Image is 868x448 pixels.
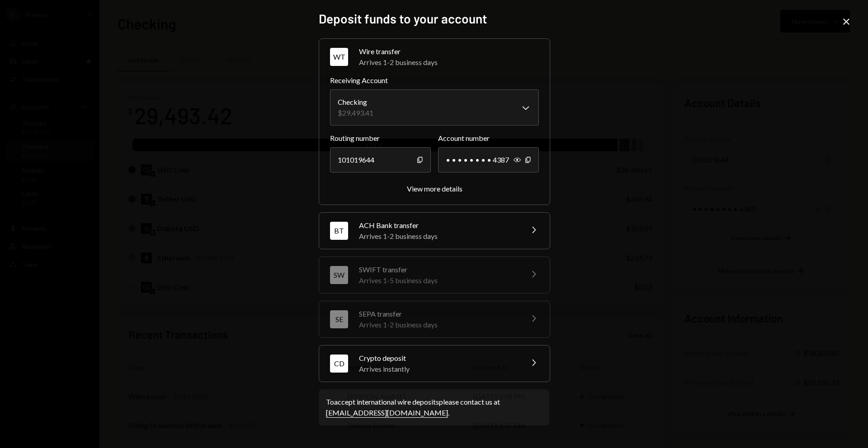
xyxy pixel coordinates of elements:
label: Routing number [330,133,431,144]
div: Arrives 1-2 business days [359,231,517,242]
div: SEPA transfer [359,308,517,319]
div: To accept international wire deposits please contact us at . [326,397,542,418]
div: CD [330,355,348,373]
a: [EMAIL_ADDRESS][DOMAIN_NAME] [326,408,448,418]
div: SWIFT transfer [359,264,517,275]
div: Arrives instantly [359,364,517,374]
div: Arrives 1-2 business days [359,319,517,330]
button: SWSWIFT transferArrives 1-5 business days [319,257,550,293]
button: BTACH Bank transferArrives 1-2 business days [319,213,550,249]
label: Account number [438,133,539,144]
div: Arrives 1-2 business days [359,57,539,68]
div: • • • • • • • • 4387 [438,147,539,173]
div: ACH Bank transfer [359,220,517,231]
div: 101019644 [330,147,431,173]
div: SE [330,310,348,328]
div: WT [330,48,348,66]
button: Receiving Account [330,89,539,126]
div: Wire transfer [359,46,539,57]
div: Crypto deposit [359,353,517,364]
button: WTWire transferArrives 1-2 business days [319,39,550,75]
button: SESEPA transferArrives 1-2 business days [319,301,550,337]
div: WTWire transferArrives 1-2 business days [330,75,539,194]
div: BT [330,222,348,240]
div: SW [330,266,348,284]
button: CDCrypto depositArrives instantly [319,345,550,382]
h2: Deposit funds to your account [319,10,549,28]
div: View more details [407,184,462,193]
button: View more details [407,184,462,194]
div: Arrives 1-5 business days [359,275,517,286]
label: Receiving Account [330,75,539,86]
